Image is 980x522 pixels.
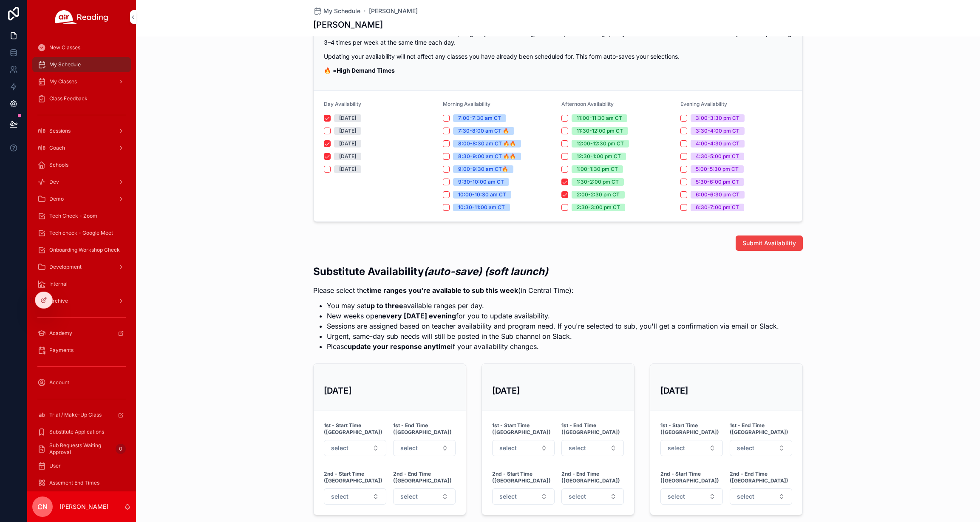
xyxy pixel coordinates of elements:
[696,114,739,122] div: 3:00-3:30 pm CT
[393,488,456,505] button: Select Button
[458,191,506,199] div: 10:00-10:30 am CT
[458,127,509,135] div: 7:30-8:00 am CT 🔥
[366,301,403,310] strong: up to three
[339,114,356,122] div: [DATE]
[327,311,779,321] li: New weeks open for you to update availability.
[313,19,383,31] h1: [PERSON_NAME]
[458,204,505,211] div: 10:30-11:00 am CT
[660,384,792,397] h3: [DATE]
[327,341,779,352] li: Please if your availability changes.
[313,285,779,295] p: Please select the (in Central Time):
[443,101,490,107] span: Morning Availability
[696,204,739,211] div: 6:30-7:00 pm CT
[49,61,81,68] span: My Schedule
[393,422,456,436] strong: 1st - End Time ([GEOGRAPHIC_DATA])
[49,95,88,102] span: Class Feedback
[324,52,792,61] p: Updating your availability will not affect any classes you have already been scheduled for. This ...
[577,204,620,211] div: 2:30-3:00 pm CT
[577,127,623,135] div: 11:30-12:00 pm CT
[569,492,586,501] span: select
[27,34,136,491] div: scrollable content
[49,379,69,386] span: Account
[37,502,48,512] span: CN
[49,462,61,469] span: User
[32,343,131,358] a: Payments
[32,191,131,207] a: Demo
[32,57,131,72] a: My Schedule
[49,230,113,236] span: Tech check - Google Meet
[561,422,624,436] strong: 1st - End Time ([GEOGRAPHIC_DATA])
[393,440,456,456] button: Select Button
[730,422,792,436] strong: 1st - End Time ([GEOGRAPHIC_DATA])
[730,471,792,484] strong: 2nd - End Time ([GEOGRAPHIC_DATA])
[32,123,131,139] a: Sessions
[32,375,131,390] a: Account
[696,178,739,186] div: 5:30-6:00 pm CT
[561,488,624,505] button: Select Button
[393,471,456,484] strong: 2nd - End Time ([GEOGRAPHIC_DATA])
[324,440,386,456] button: Select Button
[32,208,131,224] a: Tech Check - Zoom
[561,440,624,456] button: Select Button
[32,157,131,173] a: Schools
[499,444,517,452] span: select
[400,444,418,452] span: select
[32,424,131,440] a: Substitute Applications
[324,488,386,505] button: Select Button
[577,153,621,160] div: 12:30-1:00 pm CT
[668,492,685,501] span: select
[32,407,131,423] a: Trial / Make-Up Class
[660,440,723,456] button: Select Button
[32,441,131,457] a: Sub Requests Waiting Approval0
[324,422,386,436] strong: 1st - Start Time ([GEOGRAPHIC_DATA])
[577,140,624,148] div: 12:00-12:30 pm CT
[660,471,723,484] strong: 2nd - Start Time ([GEOGRAPHIC_DATA])
[577,191,620,199] div: 2:00-2:30 pm CT
[492,488,555,505] button: Select Button
[742,239,796,247] span: Submit Availability
[32,174,131,190] a: Dev
[32,91,131,106] a: Class Feedback
[492,384,624,397] h3: [DATE]
[324,384,456,397] h3: [DATE]
[331,444,348,452] span: select
[324,66,792,75] p: 🔥 =
[737,444,754,452] span: select
[339,140,356,148] div: [DATE]
[32,259,131,275] a: Development
[49,442,112,456] span: Sub Requests Waiting Approval
[696,140,739,148] div: 4:00-4:30 pm CT
[680,101,727,107] span: Evening Availability
[49,347,74,354] span: Payments
[49,128,71,134] span: Sessions
[577,114,622,122] div: 11:00-11:30 am CT
[369,7,418,15] a: [PERSON_NAME]
[382,312,456,320] strong: every [DATE] evening
[32,140,131,156] a: Coach
[696,165,739,173] div: 5:00-5:30 pm CT
[458,140,516,148] div: 8:00-8:30 am CT 🔥🔥
[313,7,360,15] a: My Schedule
[730,440,792,456] button: Select Button
[660,422,723,436] strong: 1st - Start Time ([GEOGRAPHIC_DATA])
[32,458,131,474] a: User
[424,265,548,278] em: (auto-save) (soft launch)
[49,428,104,435] span: Substitute Applications
[55,10,108,24] img: App logo
[49,281,68,287] span: Internal
[339,153,356,160] div: [DATE]
[331,492,348,501] span: select
[32,40,131,55] a: New Classes
[324,29,792,47] p: Teachers are booked based on their attendance, longevity with Air Reading, availability and teach...
[499,492,517,501] span: select
[327,321,779,331] li: Sessions are assigned based on teacher availability and program need. If you're selected to sub, ...
[49,264,82,270] span: Development
[49,44,80,51] span: New Classes
[49,179,59,185] span: Dev
[49,330,72,337] span: Academy
[339,127,356,135] div: [DATE]
[400,492,418,501] span: select
[660,488,723,505] button: Select Button
[49,298,68,304] span: Archive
